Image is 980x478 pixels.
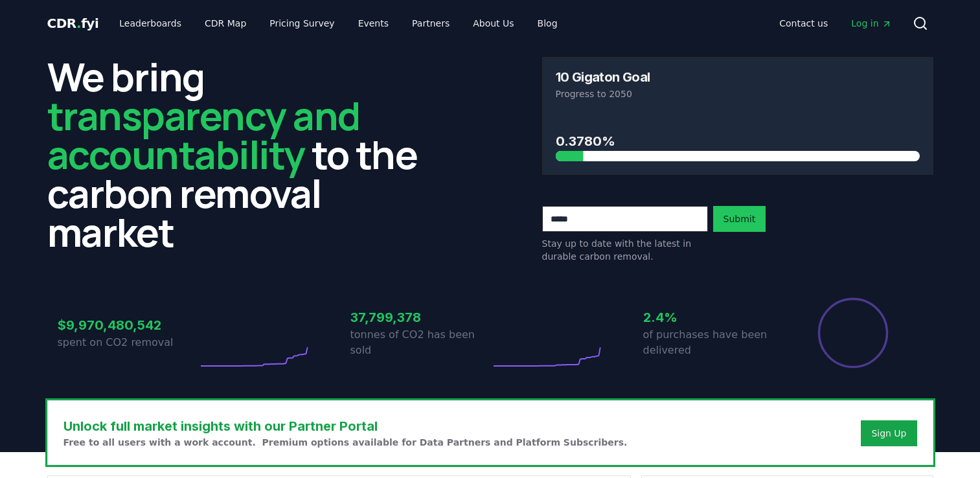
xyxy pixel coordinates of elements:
[47,14,99,32] a: CDR.fyi
[348,12,399,35] a: Events
[259,12,345,35] a: Pricing Survey
[47,57,439,251] h2: We bring to the carbon removal market
[109,12,567,35] nav: Main
[76,16,81,31] span: .
[556,87,920,100] p: Progress to 2050
[58,315,198,335] h3: $9,970,480,542
[851,17,891,30] span: Log in
[58,335,198,350] p: spent on CO2 removal
[402,12,460,35] a: Partners
[713,206,766,232] button: Submit
[350,308,490,327] h3: 37,799,378
[769,12,902,35] nav: Main
[643,308,783,327] h3: 2.4%
[47,89,360,181] span: transparency and accountability
[63,436,628,449] p: Free to all users with a work account. Premium options available for Data Partners and Platform S...
[542,237,708,263] p: Stay up to date with the latest in durable carbon removal.
[527,12,568,35] a: Blog
[841,12,902,35] a: Log in
[63,416,628,436] h3: Unlock full market insights with our Partner Portal
[769,12,838,35] a: Contact us
[871,427,906,440] a: Sign Up
[556,71,650,84] h3: 10 Gigaton Goal
[462,12,524,35] a: About Us
[817,297,889,369] div: Percentage of sales delivered
[643,327,783,358] p: of purchases have been delivered
[861,420,917,446] button: Sign Up
[47,16,99,31] span: CDR fyi
[556,131,920,151] h3: 0.3780%
[109,12,192,35] a: Leaderboards
[194,12,256,35] a: CDR Map
[350,327,490,358] p: tonnes of CO2 has been sold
